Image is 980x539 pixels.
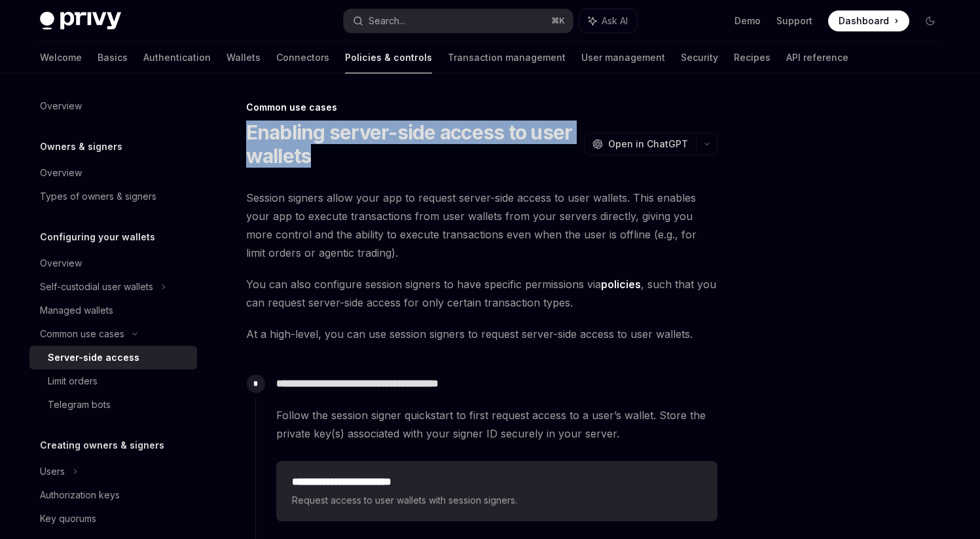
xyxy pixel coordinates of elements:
a: policies [601,278,641,291]
div: Server-side access [48,350,139,365]
a: Policies & controls [345,42,432,73]
img: dark logo [40,12,121,30]
a: Key quorums [29,507,197,530]
div: Key quorums [40,511,96,527]
a: Authentication [143,42,211,73]
button: Toggle dark mode [920,10,941,31]
a: Overview [29,251,197,275]
span: Open in ChatGPT [608,138,688,151]
h5: Creating owners & signers [40,437,164,453]
div: Overview [40,255,82,271]
button: Ask AI [579,9,637,33]
h5: Configuring your wallets [40,229,155,245]
a: Overview [29,94,197,118]
a: Security [681,42,718,73]
div: Common use cases [246,101,718,114]
a: Welcome [40,42,82,73]
span: Dashboard [839,14,889,28]
span: Ask AI [602,14,628,28]
a: Managed wallets [29,299,197,322]
div: Telegram bots [48,397,111,413]
a: Basics [98,42,128,73]
div: Limit orders [48,373,98,389]
div: Search... [369,13,405,29]
div: Types of owners & signers [40,189,156,204]
a: User management [581,42,665,73]
span: Session signers allow your app to request server-side access to user wallets. This enables your a... [246,189,718,262]
h1: Enabling server-side access to user wallets [246,121,579,168]
div: Managed wallets [40,303,113,318]
span: You can also configure session signers to have specific permissions via , such that you can reque... [246,275,718,312]
a: Authorization keys [29,483,197,507]
a: Connectors [276,42,329,73]
a: Server-side access [29,346,197,369]
button: Open in ChatGPT [584,133,696,155]
div: Overview [40,165,82,181]
a: API reference [786,42,848,73]
a: Dashboard [828,10,909,31]
a: Recipes [734,42,771,73]
span: ⌘ K [551,16,565,26]
a: Demo [735,14,761,28]
a: Overview [29,161,197,185]
a: Telegram bots [29,393,197,417]
a: Types of owners & signers [29,185,197,208]
a: Transaction management [448,42,566,73]
h5: Owners & signers [40,139,122,155]
a: Limit orders [29,369,197,393]
button: Search...⌘K [344,9,573,33]
div: Overview [40,98,82,114]
div: Self-custodial user wallets [40,279,153,295]
div: Users [40,464,65,479]
span: Follow the session signer quickstart to first request access to a user’s wallet. Store the privat... [276,406,717,443]
span: Request access to user wallets with session signers. [292,493,702,508]
div: Authorization keys [40,487,120,503]
div: Common use cases [40,326,124,342]
a: Wallets [227,42,261,73]
a: Support [776,14,812,28]
span: At a high-level, you can use session signers to request server-side access to user wallets. [246,325,718,343]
